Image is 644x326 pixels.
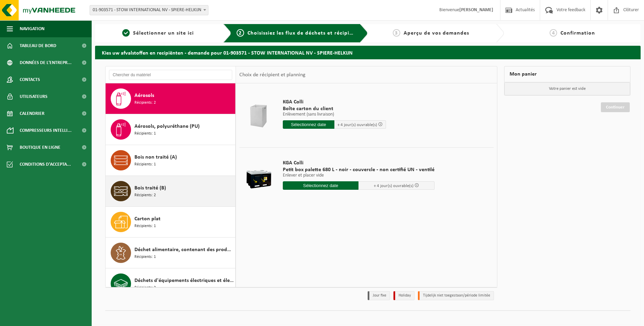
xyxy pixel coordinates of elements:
span: Récipients: 1 [134,254,156,260]
span: Boutique en ligne [20,139,60,156]
span: Données de l'entrepr... [20,54,72,71]
span: Récipients: 1 [134,161,156,168]
span: Tableau de bord [20,37,56,54]
span: Aérosols [134,91,154,100]
span: 4 [550,29,557,37]
span: Choisissiez les flux de déchets et récipients [247,30,361,36]
span: Compresseurs intelli... [20,122,72,139]
span: 3 [393,29,400,37]
span: Sélectionner un site ici [133,30,194,36]
span: Boîte carton du client [283,105,386,112]
span: Récipients: 2 [134,192,156,199]
button: Aérosols, polyuréthane (PU) Récipients: 1 [106,114,236,145]
span: 01-903571 - STOW INTERNATIONAL NV - SPIERE-HELKIJN [90,5,208,15]
span: 2 [237,29,244,37]
span: Récipients: 1 [134,130,156,137]
input: Chercher du matériel [109,70,232,80]
button: Aérosols Récipients: 2 [106,83,236,114]
span: Récipients: 2 [134,285,156,291]
span: KGA Colli [283,99,386,105]
span: Confirmation [560,30,595,36]
input: Sélectionnez date [283,181,359,190]
span: Carton plat [134,215,161,223]
span: Calendrier [20,105,44,122]
button: Déchet alimentaire, contenant des produits d'origine animale, non emballé, catégorie 3 Récipients: 1 [106,238,236,268]
div: Choix de récipient et planning [236,66,309,83]
span: Bois traité (B) [134,184,166,192]
h2: Kies uw afvalstoffen en recipiënten - demande pour 01-903571 - STOW INTERNATIONAL NV - SPIERE-HEL... [95,46,641,59]
span: Navigation [20,20,44,37]
input: Sélectionnez date [283,120,334,129]
button: Bois traité (B) Récipients: 2 [106,176,236,207]
span: Conditions d'accepta... [20,156,71,173]
span: Aperçu de vos demandes [404,30,469,36]
span: Petit box palette 680 L - noir - couvercle - non certifié UN - ventilé [283,166,435,173]
p: Votre panier est vide [504,82,630,95]
span: Aérosols, polyuréthane (PU) [134,122,200,130]
li: Tijdelijk niet toegestaan/période limitée [418,291,494,300]
span: Utilisateurs [20,88,48,105]
p: Enlèvement (sans livraison) [283,112,386,117]
span: 1 [122,29,130,37]
p: Enlever et placer vide [283,173,435,178]
span: Déchet alimentaire, contenant des produits d'origine animale, non emballé, catégorie 3 [134,246,234,254]
span: Déchets d'équipements électriques et électroniques - Sans tubes cathodiques [134,277,234,285]
button: Déchets d'équipements électriques et électroniques - Sans tubes cathodiques Récipients: 2 [106,268,236,299]
span: 01-903571 - STOW INTERNATIONAL NV - SPIERE-HELKIJN [90,5,208,15]
span: Récipients: 1 [134,223,156,229]
li: Holiday [393,291,415,300]
span: Contacts [20,71,40,88]
button: Carton plat Récipients: 1 [106,207,236,238]
a: 1Sélectionner un site ici [98,29,218,37]
span: + 4 jour(s) ouvrable(s) [374,184,413,188]
strong: [PERSON_NAME] [459,7,493,13]
div: Mon panier [504,66,630,82]
span: + 4 jour(s) ouvrable(s) [337,123,377,127]
span: Bois non traité (A) [134,153,177,161]
button: Bois non traité (A) Récipients: 1 [106,145,236,176]
span: Récipients: 2 [134,100,156,106]
a: Continuer [601,102,630,112]
li: Jour fixe [368,291,390,300]
span: KGA Colli [283,160,435,166]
